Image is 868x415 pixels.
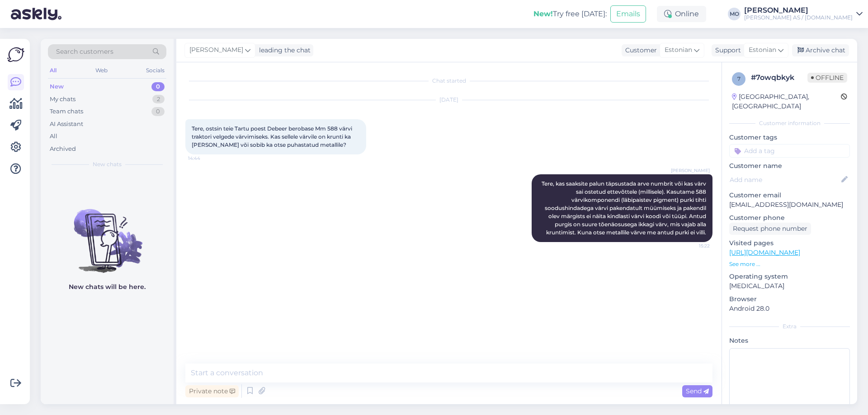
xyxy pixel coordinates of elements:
[730,175,840,185] input: Add name
[622,46,657,55] div: Customer
[792,44,849,56] div: Archive chat
[50,107,83,116] div: Team chats
[185,96,712,104] div: [DATE]
[729,161,850,171] p: Customer name
[728,8,741,20] div: MO
[94,65,109,76] div: Web
[729,133,850,142] p: Customer tags
[729,223,811,235] div: Request phone number
[50,82,64,91] div: New
[657,6,706,22] div: Online
[729,272,850,281] p: Operating system
[7,46,24,63] img: Askly Logo
[188,155,222,162] span: 14:44
[737,75,741,82] span: 7
[729,144,850,158] input: Add a tag
[676,242,710,249] span: 15:22
[732,92,841,111] div: [GEOGRAPHIC_DATA], [GEOGRAPHIC_DATA]
[48,65,58,76] div: All
[41,193,174,274] img: No chats
[255,46,311,55] div: leading the chat
[144,65,166,76] div: Socials
[610,5,646,23] button: Emails
[729,248,800,256] a: [URL][DOMAIN_NAME]
[744,14,853,21] div: [PERSON_NAME] AS / [DOMAIN_NAME]
[807,73,847,83] span: Offline
[729,336,850,345] p: Notes
[542,180,708,236] span: Tere, kas saaksite palun täpsustada arve numbrit või kas värv sai ostetud ettevõttele (millisele)...
[152,95,165,104] div: 2
[751,72,807,83] div: # 7owqbkyk
[749,45,776,55] span: Estonian
[729,191,850,200] p: Customer email
[50,145,76,154] div: Archived
[533,9,553,18] b: New!
[192,125,354,148] span: Tere, ostsin teie Tartu poest Debeer berobase Mm 588 värvi traktori velgede värvimiseks. Kas sell...
[671,167,710,174] span: [PERSON_NAME]
[729,238,850,248] p: Visited pages
[185,77,712,85] div: Chat started
[56,47,113,56] span: Search customers
[50,132,57,141] div: All
[729,304,850,313] p: Android 28.0
[729,322,850,331] div: Extra
[185,385,239,397] div: Private note
[729,200,850,210] p: [EMAIL_ADDRESS][DOMAIN_NAME]
[686,387,709,395] span: Send
[189,45,243,55] span: [PERSON_NAME]
[69,282,146,292] p: New chats will be here.
[729,213,850,223] p: Customer phone
[533,9,607,19] div: Try free [DATE]:
[50,95,75,104] div: My chats
[729,294,850,304] p: Browser
[93,160,122,168] span: New chats
[744,7,863,21] a: [PERSON_NAME][PERSON_NAME] AS / [DOMAIN_NAME]
[712,46,741,55] div: Support
[744,7,853,14] div: [PERSON_NAME]
[50,120,83,129] div: AI Assistant
[665,45,692,55] span: Estonian
[151,82,165,91] div: 0
[729,260,850,268] p: See more ...
[151,107,165,116] div: 0
[729,281,850,291] p: [MEDICAL_DATA]
[729,119,850,127] div: Customer information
